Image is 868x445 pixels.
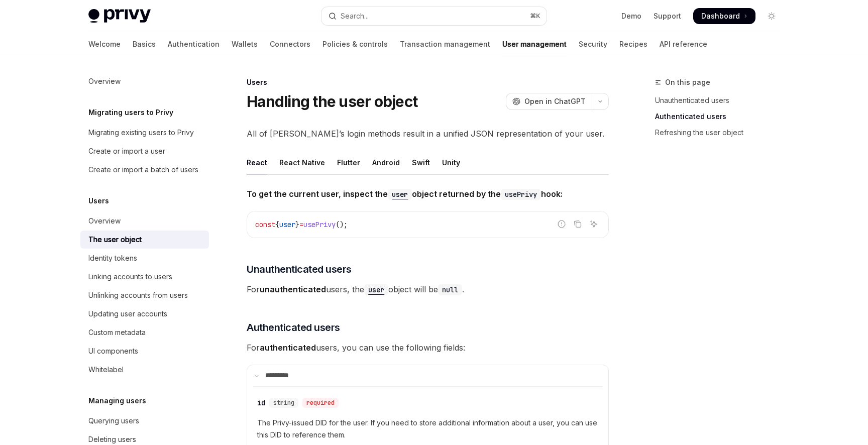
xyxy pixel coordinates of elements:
button: Open in ChatGPT [506,93,592,110]
div: Overview [88,75,121,87]
span: On this page [665,76,710,88]
a: Custom metadata [80,323,209,342]
a: Demo [621,11,641,21]
a: The user object [80,231,209,249]
span: } [295,220,299,229]
a: Recipes [619,32,647,56]
div: React Native [279,151,325,174]
div: UI components [88,345,138,357]
code: usePrivy [501,189,541,200]
a: user [388,189,412,199]
a: API reference [660,32,707,56]
span: usePrivy [303,220,336,229]
a: Authenticated users [655,108,788,125]
div: Updating user accounts [88,308,167,320]
a: Transaction management [400,32,490,56]
a: User management [502,32,567,56]
div: Unity [442,151,460,174]
div: Search... [341,10,369,22]
span: Authenticated users [247,320,340,335]
a: Overview [80,212,209,230]
h5: Managing users [88,395,146,407]
a: Unauthenticated users [655,92,788,108]
div: Users [247,77,609,87]
div: Overview [88,215,121,227]
a: Whitelabel [80,361,209,379]
div: Create or import a user [88,145,165,157]
span: Open in ChatGPT [524,96,586,106]
strong: To get the current user, inspect the object returned by the hook: [247,189,563,199]
div: Android [372,151,400,174]
span: string [273,399,294,407]
a: Create or import a batch of users [80,161,209,179]
a: Wallets [232,32,258,56]
div: required [302,398,339,408]
div: Unlinking accounts from users [88,289,188,301]
a: Basics [133,32,156,56]
a: Linking accounts to users [80,268,209,286]
a: Dashboard [693,8,755,24]
div: Custom metadata [88,326,146,339]
a: Create or import a user [80,142,209,160]
a: Migrating existing users to Privy [80,124,209,142]
div: Swift [412,151,430,174]
a: Identity tokens [80,249,209,267]
a: Refreshing the user object [655,125,788,141]
strong: unauthenticated [260,284,326,294]
span: const [255,220,275,229]
span: { [275,220,279,229]
h1: Handling the user object [247,92,417,110]
a: user [364,284,388,294]
h5: Users [88,195,109,207]
div: id [257,398,265,408]
div: Create or import a batch of users [88,164,198,176]
a: Support [654,11,681,21]
div: Migrating existing users to Privy [88,127,194,139]
button: Toggle dark mode [764,8,780,24]
a: Querying users [80,412,209,430]
a: Unlinking accounts from users [80,286,209,304]
code: user [364,284,388,295]
span: ⌘ K [530,12,540,20]
span: Dashboard [701,11,740,21]
div: The user object [88,234,142,246]
img: light logo [88,9,151,23]
span: = [299,220,303,229]
div: Linking accounts to users [88,271,172,283]
code: user [388,189,412,200]
span: All of [PERSON_NAME]’s login methods result in a unified JSON representation of your user. [247,127,609,141]
a: Connectors [270,32,310,56]
div: Querying users [88,415,139,427]
a: Authentication [168,32,220,56]
span: (); [336,220,348,229]
span: For users, the object will be . [247,282,609,296]
div: Identity tokens [88,252,137,264]
button: Open search [321,7,547,25]
a: Updating user accounts [80,305,209,323]
span: user [279,220,295,229]
button: Report incorrect code [555,217,568,231]
div: React [247,151,267,174]
a: Overview [80,72,209,90]
a: UI components [80,342,209,360]
a: Welcome [88,32,121,56]
span: For users, you can use the following fields: [247,341,609,355]
a: Security [579,32,607,56]
button: Ask AI [587,217,600,231]
code: null [438,284,462,295]
h5: Migrating users to Privy [88,106,173,119]
div: Flutter [337,151,360,174]
div: Whitelabel [88,364,124,376]
span: Unauthenticated users [247,262,352,276]
strong: authenticated [260,343,316,353]
a: Policies & controls [322,32,388,56]
button: Copy the contents from the code block [571,217,584,231]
